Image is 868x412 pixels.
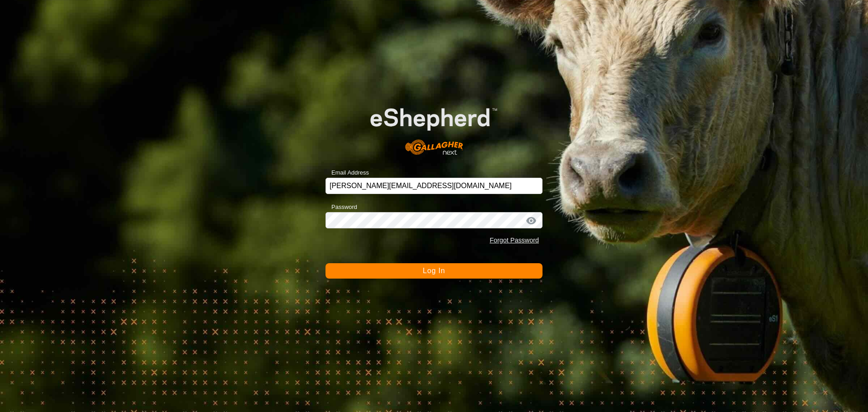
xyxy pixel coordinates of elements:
label: Email Address [325,168,369,177]
img: E-shepherd Logo [347,90,521,164]
button: Log In [325,263,542,279]
span: Log In [423,267,445,275]
label: Password [325,203,357,212]
input: Email Address [325,178,542,194]
a: Forgot Password [490,237,539,244]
